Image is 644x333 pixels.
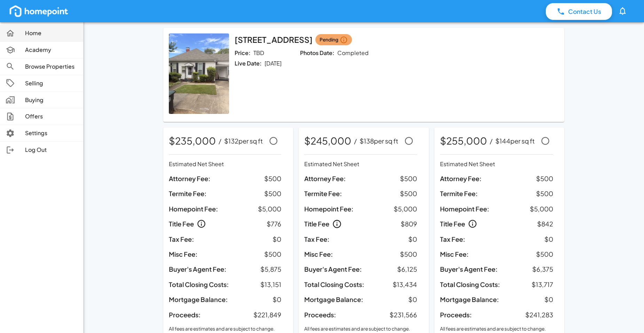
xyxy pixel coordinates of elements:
[400,249,417,259] span: $500
[235,33,313,46] h6: [STREET_ADDRESS]
[390,310,417,319] span: $231,566
[264,249,281,259] span: $500
[8,4,69,18] img: homepoint_logo_white.png
[440,204,489,214] span: Homepoint Fee:
[544,234,553,244] span: $0
[304,174,346,183] span: Attorney Fee:
[536,249,553,259] span: $500
[530,204,553,214] span: $5,000
[440,134,487,147] h5: $255,000
[360,136,398,146] p: $138 per sq ft
[169,33,229,114] img: Listing
[440,234,465,244] span: Tax Fee:
[394,204,417,214] span: $5,000
[440,264,497,274] span: Buyer's Agent Fee:
[440,219,465,229] p: Title Fee
[265,60,282,68] p: [DATE]
[253,49,264,57] p: TBD
[258,204,281,214] span: $5,000
[169,189,206,198] span: Termite Fee:
[304,249,333,259] span: Misc Fee:
[25,63,78,71] p: Browse Properties
[253,310,281,319] span: $221,849
[304,325,417,333] span: All fees are estimates and are subject to change.
[304,264,362,274] span: Buyer's Agent Fee:
[300,49,335,57] p: Photos Date:
[273,295,281,304] span: $0
[400,189,417,198] span: $500
[260,264,281,274] span: $5,875
[273,234,281,244] span: $0
[408,295,417,304] span: $0
[401,219,417,229] span: $809
[260,280,281,289] span: $13,151
[169,174,210,183] span: Attorney Fee:
[264,174,281,183] span: $500
[25,146,78,154] p: Log Out
[304,234,329,244] span: Tax Fee:
[25,29,78,37] p: Home
[235,49,251,57] p: Price:
[169,160,281,168] p: Estimated Net Sheet
[169,134,216,147] h5: $235,000
[304,134,351,147] h5: $245,000
[537,219,553,229] span: $842
[304,160,417,168] p: Estimated Net Sheet
[169,219,194,229] p: Title Fee
[440,160,553,168] p: Estimated Net Sheet
[304,219,329,229] p: Title Fee
[400,174,417,183] span: $500
[568,7,601,16] p: Contact Us
[354,136,357,146] p: /
[304,204,353,214] span: Homepoint Fee:
[532,264,553,274] span: $6,375
[264,189,281,198] span: $500
[544,295,553,304] span: $0
[320,36,338,44] span: Pending
[536,174,553,183] span: $500
[495,136,535,146] p: $144 per sq ft
[304,310,336,319] span: Proceeds:
[169,204,218,214] span: Homepoint Fee:
[235,60,262,68] p: Live Date:
[25,46,78,54] p: Academy
[536,189,553,198] span: $500
[169,325,281,333] span: All fees are estimates and are subject to change.
[25,129,78,137] p: Settings
[440,325,553,333] span: All fees are estimates and are subject to change.
[532,280,553,289] span: $13,717
[393,280,417,289] span: $13,434
[490,136,493,146] p: /
[440,295,499,304] span: Mortgage Balance:
[169,234,194,244] span: Tax Fee:
[219,136,221,146] p: /
[440,310,472,319] span: Proceeds:
[440,174,481,183] span: Attorney Fee:
[440,249,469,259] span: Misc Fee:
[169,310,201,319] span: Proceeds:
[304,189,342,198] span: Termite Fee:
[25,113,78,121] p: Offers
[440,280,500,289] span: Total Closing Costs:
[525,310,553,319] span: $241,283
[169,280,229,289] span: Total Closing Costs:
[304,280,364,289] span: Total Closing Costs:
[408,234,417,244] span: $0
[440,189,478,198] span: Termite Fee:
[25,96,78,104] p: Buying
[25,79,78,87] p: Selling
[397,264,417,274] span: $6,125
[224,136,263,146] p: $132 per sq ft
[169,295,228,304] span: Mortgage Balance:
[337,49,369,57] p: Completed
[169,249,197,259] span: Misc Fee:
[169,264,226,274] span: Buyer's Agent Fee:
[304,295,363,304] span: Mortgage Balance:
[267,219,281,229] span: $776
